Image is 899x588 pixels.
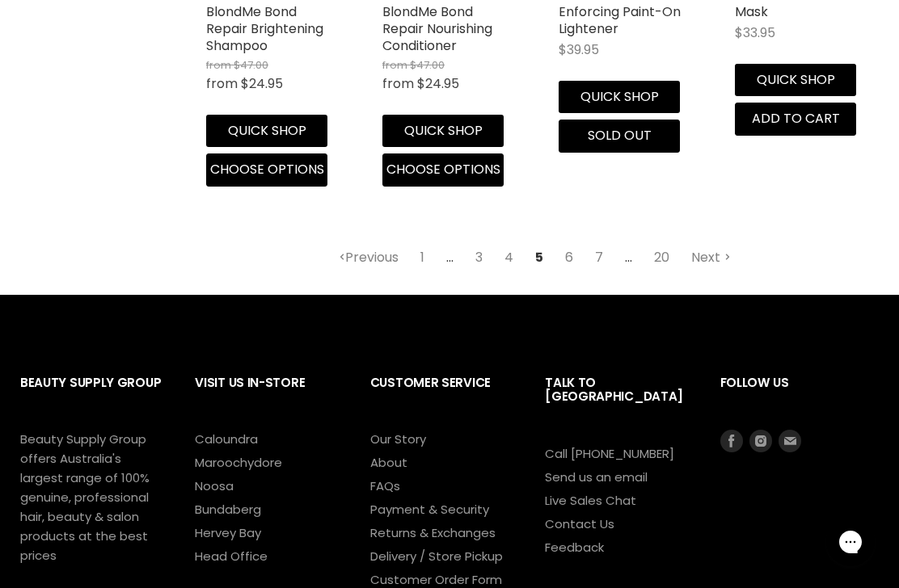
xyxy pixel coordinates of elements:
a: Maroochydore [195,454,282,471]
button: Add to cart [735,103,856,135]
span: $24.95 [417,74,459,93]
span: $33.95 [735,23,775,42]
span: from [382,57,407,73]
span: $47.00 [410,57,445,73]
button: Choose options [206,153,327,186]
a: Bundaberg [195,501,261,518]
a: Delivery / Store Pickup [370,548,503,565]
a: Feedback [545,539,604,556]
span: Choose options [210,160,324,178]
a: Payment & Security [370,501,489,518]
a: 3 [466,243,492,272]
span: ... [437,243,462,272]
a: 20 [645,243,678,272]
h2: Visit Us In-Store [195,363,337,430]
h2: Beauty Supply Group [20,363,162,430]
a: Our Story [370,430,426,447]
h2: Follow us [720,363,879,430]
a: 1 [412,243,433,272]
span: Add to cart [752,109,840,128]
span: $24.95 [241,74,283,93]
a: Hervey Bay [195,524,261,541]
button: Quick shop [559,81,680,113]
a: Caloundra [195,430,258,447]
a: Previous [330,243,407,272]
a: 6 [556,243,582,272]
a: Call [PHONE_NUMBER] [545,445,674,462]
a: About [370,454,407,471]
span: Sold out [588,126,652,145]
a: 7 [586,243,612,272]
h2: Customer Service [370,363,513,430]
button: Choose options [382,153,504,186]
span: from [382,74,414,93]
button: Quick shop [206,115,327,147]
a: Send us an email [545,468,648,485]
span: from [206,74,238,93]
span: Choose options [386,160,500,178]
button: Quick shop [735,64,856,96]
span: 5 [526,243,552,272]
p: Beauty Supply Group offers Australia's largest range of 100% genuine, professional hair, beauty &... [20,430,162,565]
span: ... [616,243,641,272]
a: Customer Order Form [370,571,502,588]
a: 4 [496,243,522,272]
a: Contact Us [545,515,614,532]
span: $47.00 [234,57,268,73]
a: Returns & Exchanges [370,524,496,541]
span: $39.95 [559,40,599,59]
a: Live Sales Chat [545,492,636,509]
iframe: Gorgias live chat messenger [818,512,883,572]
a: Noosa [195,477,234,494]
button: Sold out [559,120,680,152]
a: Head Office [195,548,268,565]
h2: Talk to [GEOGRAPHIC_DATA] [545,363,687,444]
a: FAQs [370,477,400,494]
button: Quick shop [382,115,504,147]
a: Next [682,243,740,272]
span: from [206,57,231,73]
